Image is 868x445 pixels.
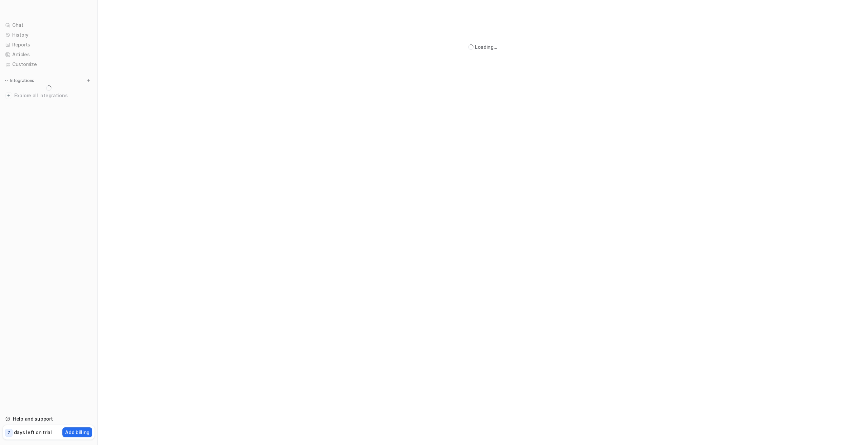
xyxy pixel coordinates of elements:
a: Reports [3,40,95,49]
button: Integrations [3,77,36,84]
a: Articles [3,50,95,59]
p: Add billing [65,429,90,436]
a: Chat [3,20,95,30]
div: Loading... [475,43,497,50]
a: History [3,30,95,40]
p: days left on trial [14,429,52,436]
img: menu_add.svg [86,78,91,83]
a: Help and support [3,414,95,424]
a: Customize [3,60,95,69]
img: expand menu [4,78,9,83]
p: 7 [7,430,10,436]
a: Explore all integrations [3,91,95,100]
p: Integrations [10,78,34,83]
button: Add billing [62,427,92,437]
span: Explore all integrations [14,90,92,101]
img: explore all integrations [5,92,12,99]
